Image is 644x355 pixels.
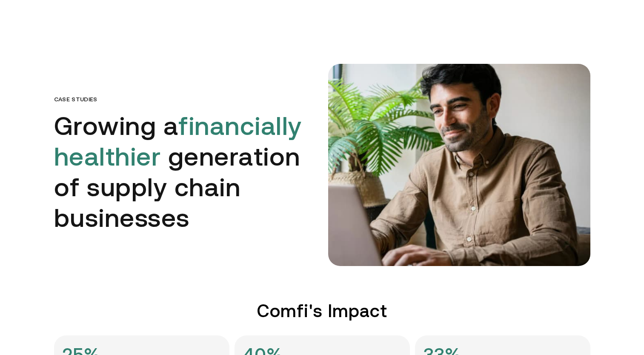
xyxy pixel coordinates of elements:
[328,64,590,266] img: comfi
[54,300,590,322] h2: Comfi's Impact
[54,96,316,102] p: Case Studies
[54,111,316,233] h1: Growing a generation of supply chain businesses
